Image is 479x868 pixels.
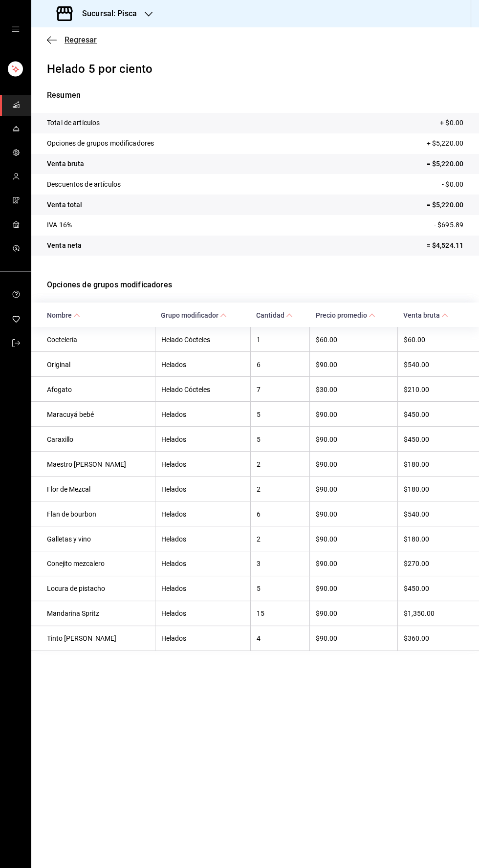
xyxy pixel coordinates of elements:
font: $540.00 [404,361,429,369]
font: $90.00 [316,635,337,643]
font: Sucursal: Pisca [82,9,137,18]
font: Helados [161,411,186,418]
font: $450.00 [404,585,429,593]
font: = $4,524.11 [427,241,463,249]
font: 5 [257,411,261,418]
font: Caraxillo [47,435,73,443]
font: Venta total [47,201,82,209]
font: + $0.00 [440,119,463,127]
font: $180.00 [404,460,429,468]
font: Coctelería [47,336,77,344]
font: Helado 5 por ciento [47,62,152,76]
font: 6 [257,510,261,518]
font: Maracuyá bebé [47,411,94,418]
font: $180.00 [404,535,429,543]
font: 2 [257,535,261,543]
font: 7 [257,386,261,393]
font: 5 [257,585,261,593]
font: Helados [161,460,186,468]
font: = $5,220.00 [427,201,463,209]
font: $270.00 [404,560,429,568]
font: Helados [161,635,186,643]
font: Opciones de grupos modificadores [47,280,172,289]
font: Resumen [47,90,81,100]
span: Cantidad [256,311,293,319]
font: - $695.89 [434,221,463,229]
font: $30.00 [316,386,337,393]
font: Helados [161,610,186,618]
font: Opciones de grupos modificadores [47,139,154,147]
font: $60.00 [316,336,337,344]
font: $540.00 [404,510,429,518]
button: Regresar [47,35,97,44]
font: Helados [161,510,186,518]
span: Venta bruta [403,311,448,319]
font: $90.00 [316,361,337,369]
font: Venta bruta [403,311,440,319]
font: 15 [257,610,264,618]
font: $210.00 [404,386,429,393]
font: 2 [257,485,261,493]
font: $90.00 [316,510,337,518]
font: Flor de Mezcal [47,485,90,493]
font: Helado Cócteles [161,336,210,344]
font: $90.00 [316,585,337,593]
font: 5 [257,435,261,443]
font: Helados [161,535,186,543]
font: Original [47,361,70,369]
font: Afogato [47,386,72,393]
font: $90.00 [316,560,337,568]
font: Mandarina Spritz [47,610,99,618]
font: Venta neta [47,241,82,249]
font: Descuentos de artículos [47,180,121,188]
font: $90.00 [316,460,337,468]
font: Helados [161,560,186,568]
font: $90.00 [316,435,337,443]
font: Helados [161,585,186,593]
font: $180.00 [404,485,429,493]
font: $90.00 [316,610,337,618]
font: $360.00 [404,635,429,643]
font: $90.00 [316,411,337,418]
font: $60.00 [404,336,425,344]
font: $450.00 [404,435,429,443]
font: Nombre [47,311,72,319]
font: Precio promedio [316,311,367,319]
font: Regresar [65,35,97,44]
button: cajón abierto [12,25,20,33]
font: + $5,220.00 [427,139,463,147]
font: Venta bruta [47,160,84,168]
font: Flan de bourbon [47,510,96,518]
font: Grupo modificador [161,311,218,319]
font: $1,350.00 [404,610,435,618]
font: 4 [257,635,261,643]
font: Cantidad [256,311,284,319]
font: 2 [257,460,261,468]
font: Locura de pistacho [47,585,105,593]
font: Tinto [PERSON_NAME] [47,635,116,643]
font: 3 [257,560,261,568]
font: Galletas y vino [47,535,91,543]
font: - $0.00 [442,180,463,188]
font: Helados [161,361,186,369]
span: Precio promedio [316,311,375,319]
span: Grupo modificador [161,311,227,319]
font: Helados [161,485,186,493]
font: 6 [257,361,261,369]
font: Conejito mezcalero [47,560,105,568]
font: Maestro [PERSON_NAME] [47,460,126,468]
font: IVA 16% [47,221,72,229]
font: $90.00 [316,485,337,493]
span: Nombre [47,311,80,319]
font: Helados [161,435,186,443]
font: Total de artículos [47,119,100,127]
font: $450.00 [404,411,429,418]
font: = $5,220.00 [427,160,463,168]
font: Helado Cócteles [161,386,210,393]
font: $90.00 [316,535,337,543]
font: 1 [257,336,261,344]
